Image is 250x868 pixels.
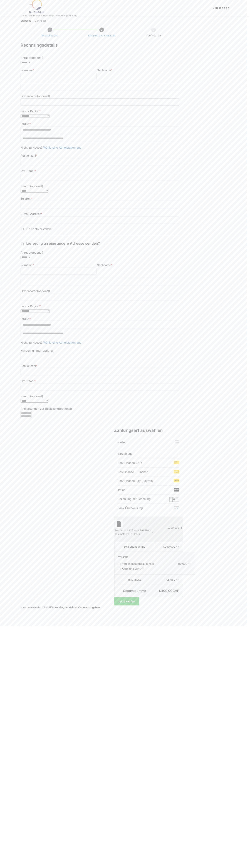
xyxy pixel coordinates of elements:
span: (optional) [37,289,50,293]
label: Land / Region [21,304,41,308]
th: Versand [114,552,195,559]
label: Anrede [21,251,43,254]
span: (optional) [30,251,43,254]
h1: Zur Kasse [76,6,230,10]
label: Nachname [97,68,112,72]
h3: Rechnungsdetails [21,42,179,48]
span: (optional) [41,349,55,352]
label: Bank Überweisung [118,506,143,510]
bdi: 119,00 [178,562,191,565]
bdi: 1.290,00 [167,526,183,529]
img: Zur Kasse 5 [174,488,179,492]
span: CHF [174,578,179,581]
th: inkl. MwSt. [114,575,155,585]
img: Zur Kasse 2 [174,461,179,464]
label: Postleitzahl [21,154,37,157]
form: Kasse [21,42,179,420]
label: Bezahlung mit Rechnung [118,497,151,501]
span: / [31,19,35,22]
label: Anmerkungen zur Bestellung [21,407,72,410]
div: Hast du einen Gutschein? [21,605,179,609]
label: Vorname [21,68,34,72]
label: Anrede [21,56,43,59]
span: (optional) [59,407,72,410]
label: Straße [21,317,31,321]
img: Zur Kasse 8 [115,520,123,528]
span: Nicht zu Hause? [21,341,42,344]
span: Ein Konto erstellen? [26,227,52,231]
label: Straße [21,122,31,126]
img: Zur Kasse 6 [169,497,179,502]
label: PostFinance E-Finance [118,470,148,474]
a: Shipping and Checkout [88,34,115,37]
bdi: 105,58 [165,578,179,581]
label: Nachname [97,263,112,267]
span: CHF [185,562,191,565]
span: Lieferung an eine andere Adresse senden? [26,241,100,246]
h3: Zahlungsart auswählen [114,427,179,434]
label: Land / Region [21,109,41,113]
label: Vorname [21,263,34,267]
span: Nicht zu Hause? [21,146,42,149]
a: Wähle eine Abholstation aus [43,146,81,149]
span: (optional) [30,184,43,188]
img: Zur Kasse 3 [174,470,179,473]
bdi: 1.409,00 [159,589,179,593]
a: Startseite [21,19,31,22]
img: Zur Kasse 4 [174,479,179,482]
label: Karte [118,440,125,444]
label: Kundennummer [21,349,55,352]
button: Jetzt kaufen [114,597,139,605]
bdi: 1.290,00 [163,545,179,548]
img: Zur Kasse 1 [174,440,179,444]
div: Solarmodul 405 Watt Full Black Tommatec 10 er Pack [115,529,154,536]
span: Confirmation [146,34,161,37]
span: (optional) [37,94,50,98]
span: CHF [172,589,179,593]
a: Wähle eine Abholstation aus [43,341,81,344]
input: Ein Konto erstellen? [21,228,24,230]
a: Shopping Cart [41,34,58,37]
span: CHF [174,545,179,548]
label: Kanton [21,184,43,188]
label: Post Finance Card [118,461,142,465]
label: Ort / Stadt [21,379,36,383]
label: Post Finance Pay (Payrexx) [118,479,155,483]
input: Lieferung an eine andere Adresse senden? [21,243,24,245]
label: Kanton [21,394,43,398]
label: Versandkostenpauschale: [118,562,155,565]
p: Tiptop Technik zum Stromsparen und Stromgewinnung [21,15,76,17]
strong: × 1 [152,531,154,534]
a: Gutscheincode eingeben [50,606,100,609]
img: Zur Kasse 7 [174,506,179,510]
nav: Breadcrumb [21,16,230,25]
label: Abholung vor Ort [118,567,143,570]
label: Firmenname [21,94,50,98]
label: Telefon [21,197,32,200]
label: Barzahlung [118,452,133,455]
label: Twint [118,488,125,492]
span: (optional) [30,394,43,398]
th: Zwischensumme [114,542,155,552]
label: Postleitzahl [21,364,37,368]
label: Ort / Stadt [21,169,36,173]
label: E-Mail-Adresse [21,212,43,216]
th: Gesamtsumme [114,585,155,597]
span: (optional) [30,56,43,59]
span: CHF [178,526,183,529]
label: Firmenname [21,289,50,293]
